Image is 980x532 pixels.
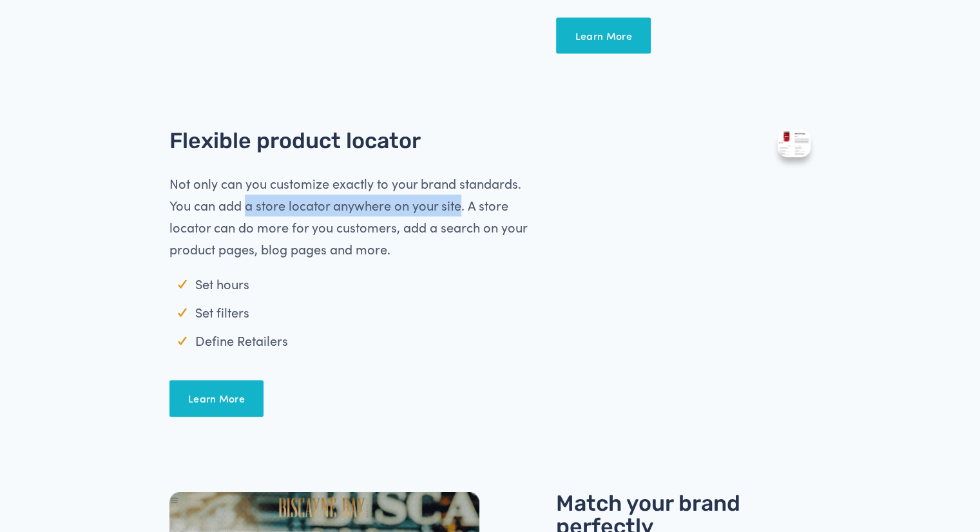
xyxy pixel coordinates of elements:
span: Set filters [195,303,249,321]
a: Learn More [169,380,264,416]
a: Learn More [556,17,651,53]
span: Not only can you customize exactly to your brand standards. You can add a store locator anywhere ... [169,175,530,258]
span: Set hours [195,275,249,292]
span: Flexible product locator [169,128,421,154]
span: Define Retailers [195,332,288,349]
